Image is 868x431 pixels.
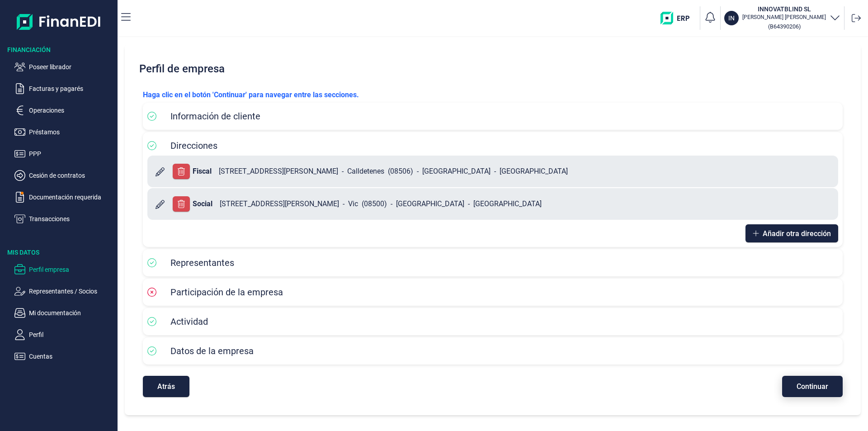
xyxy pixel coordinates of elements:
[660,12,696,24] img: erp
[343,199,344,209] span: -
[170,287,283,298] span: Participación de la empresa
[193,199,212,208] b: Social
[14,286,114,297] button: Representantes / Socios
[170,257,234,268] span: Representantes
[29,170,114,181] p: Cesión de contratos
[170,316,208,327] span: Actividad
[388,166,413,177] span: ( 08506 )
[14,170,114,181] button: Cesión de contratos
[763,230,831,237] span: Añadir otra dirección
[220,199,339,209] span: [STREET_ADDRESS][PERSON_NAME]
[724,5,840,32] button: ININNOVATBLIND SL[PERSON_NAME] [PERSON_NAME](B64390206)
[417,166,419,177] span: -
[14,329,114,340] button: Perfil
[14,192,114,203] button: Documentación requerida
[728,14,735,23] p: IN
[422,166,491,177] span: [GEOGRAPHIC_DATA]
[342,166,344,177] span: -
[29,308,114,318] p: Mi documentación
[348,199,358,209] span: Vic
[14,351,114,362] button: Cuentas
[29,286,114,297] p: Representantes / Socios
[14,308,114,318] button: Mi documentación
[468,199,470,209] span: -
[29,351,114,362] p: Cuentas
[14,264,114,275] button: Perfil empresa
[143,90,843,100] p: Haga clic en el botón 'Continuar' para navegar entre las secciones.
[17,7,101,36] img: Logo de aplicación
[14,105,114,116] button: Operaciones
[29,213,114,224] p: Transacciones
[473,199,542,209] span: [GEOGRAPHIC_DATA]
[362,199,387,209] span: ( 08500 )
[29,329,114,340] p: Perfil
[768,23,801,30] small: Copiar cif
[500,166,568,177] span: [GEOGRAPHIC_DATA]
[136,55,850,82] h2: Perfil de empresa
[219,166,338,177] span: [STREET_ADDRESS][PERSON_NAME]
[29,264,114,275] p: Perfil empresa
[797,383,828,390] span: Continuar
[347,166,384,177] span: Calldetenes
[29,105,114,116] p: Operaciones
[29,127,114,137] p: Préstamos
[170,346,254,356] span: Datos de la empresa
[29,192,114,203] p: Documentación requerida
[14,83,114,94] button: Facturas y pagarés
[782,376,843,397] button: Continuar
[157,383,175,390] span: Atrás
[14,127,114,137] button: Préstamos
[14,62,114,72] button: Poseer librador
[193,167,212,175] b: Fiscal
[396,199,464,209] span: [GEOGRAPHIC_DATA]
[745,224,838,242] button: Añadir otra dirección
[170,140,217,151] span: Direcciones
[494,166,496,177] span: -
[14,213,114,224] button: Transacciones
[29,148,114,159] p: PPP
[391,199,392,209] span: -
[742,5,826,14] h3: INNOVATBLIND SL
[170,111,260,122] span: Información de cliente
[742,14,826,21] p: [PERSON_NAME] [PERSON_NAME]
[143,376,189,397] button: Atrás
[29,62,114,72] p: Poseer librador
[14,148,114,159] button: PPP
[29,83,114,94] p: Facturas y pagarés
